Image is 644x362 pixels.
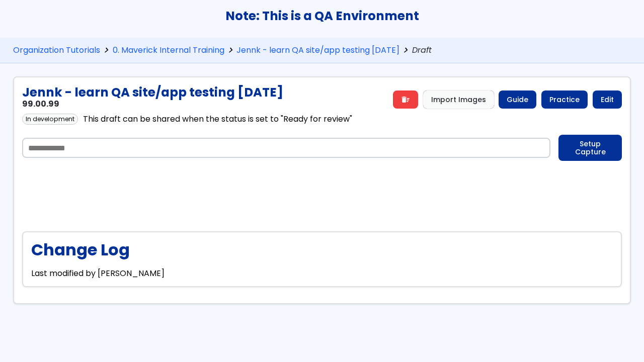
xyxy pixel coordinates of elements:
a: delete_sweep [393,90,418,109]
a: Jennk - learn QA site/app testing [DATE] [236,46,399,55]
span: chevron_right [100,46,113,55]
a: Practice [541,90,588,109]
button: Import Images [423,90,494,109]
div: In development [22,114,78,125]
h3: 99.00.99 [22,100,283,109]
span: chevron_right [224,46,237,55]
div: Last modified by [PERSON_NAME] [22,231,622,287]
span: delete_sweep [401,96,410,104]
h2: Jennk - learn QA site/app testing [DATE] [22,85,283,100]
span: chevron_right [399,46,412,55]
a: Edit [593,90,622,109]
div: This draft can be shared when the status is set to "Ready for review" [83,115,352,124]
a: Organization Tutorials [13,46,100,55]
span: Draft [412,46,434,55]
a: Guide [499,90,536,109]
h2: Change Log [31,240,613,259]
button: Setup Capture [558,135,622,161]
a: 0. Maverick Internal Training [113,46,224,55]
